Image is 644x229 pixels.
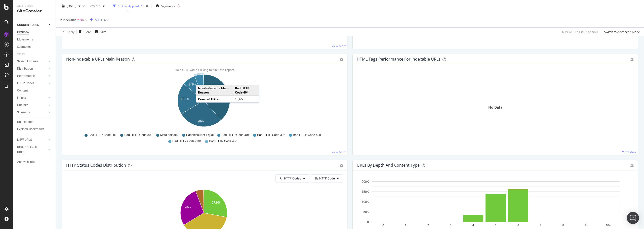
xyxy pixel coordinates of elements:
[275,174,309,182] button: All HTTP Codes
[17,22,47,28] a: CURRENT URLS
[17,81,34,86] div: HTTP Codes
[627,212,639,224] div: Open Intercom Messenger
[124,133,152,137] span: Bad HTTP Code 309
[562,224,564,227] text: 8
[77,28,91,36] button: Clear
[17,81,47,86] a: HTTP Codes
[17,127,52,132] a: Explorer Bookmarks
[145,4,149,9] div: times
[17,110,47,115] a: Sitemaps
[315,176,335,180] span: By HTTP Code
[257,133,285,137] span: Bad HTTP Code 302
[517,224,519,227] text: 6
[17,88,28,93] div: Content
[17,44,31,50] div: Segments
[17,103,47,108] a: Outlinks
[357,163,420,168] div: URLs by Depth and Content Type
[89,133,116,137] span: Bad HTTP Code 301
[66,57,130,62] div: Non-Indexable URLs Main Reason
[196,96,233,102] td: Crawled URLs
[450,224,452,227] text: 3
[17,30,29,35] div: Overview
[95,18,108,22] div: Add Filter
[362,190,369,194] text: 150K
[293,133,321,137] span: Bad HTTP Code 500
[17,44,52,50] a: Segments
[382,224,384,227] text: 0
[233,96,259,102] td: 18,655
[17,137,32,143] div: NEW URLS
[60,28,74,36] button: Apply
[77,18,79,22] span: =
[185,206,191,209] text: 28%
[585,224,586,227] text: 9
[17,73,35,79] div: Performance
[17,73,47,79] a: Performance
[427,224,429,227] text: 2
[17,37,52,42] a: Movements
[405,224,407,227] text: 1
[88,17,108,23] button: Add Filter
[17,30,52,35] a: Overview
[472,224,474,227] text: 4
[630,58,634,61] div: gear
[181,97,189,101] text: 19.7%
[17,127,44,132] div: Explorer Bookmarks
[364,210,369,214] text: 50K
[100,29,106,34] div: Save
[197,120,204,123] text: 28%
[66,163,126,168] div: HTTP Status Codes Distribution
[93,28,106,36] button: Save
[488,105,502,110] div: No Data
[111,2,145,10] button: 1 Filter Applied
[604,29,640,34] div: Switch to Advanced Mode
[160,133,178,137] span: Meta noindex
[367,220,369,224] text: 0
[17,119,52,125] a: Url Explorer
[311,174,343,182] button: By HTTP Code
[17,159,52,165] a: Analysis Info
[212,201,220,204] text: 27.9%
[17,95,26,101] div: Inlinks
[17,8,52,14] div: SiteCrawler
[153,2,177,10] button: Segments
[17,59,38,64] div: Search Engines
[186,133,214,137] span: Canonical Not Equal
[17,95,47,101] a: Inlinks
[172,139,201,144] span: Bad HTTP Code -104
[357,57,440,62] div: HTML Tags Performance for Indexable URLs
[630,164,634,167] div: gear
[606,224,611,227] text: 10+
[17,52,30,57] a: Visits
[17,22,39,28] div: CURRENT URLS
[332,150,346,154] a: View More
[17,37,33,42] div: Movements
[17,145,47,155] a: DISAPPEARED URLS
[17,119,33,125] div: Url Explorer
[17,52,25,57] div: Visits
[362,180,369,184] text: 200K
[67,4,76,8] span: 2025 Aug. 22nd
[83,4,87,8] span: vs
[118,4,139,8] div: 1 Filter Applied
[17,137,47,143] a: NEW URLS
[17,159,35,165] div: Analysis Info
[602,28,640,36] button: Switch to Advanced Mode
[161,4,175,8] span: Segments
[60,18,76,22] span: Is Indexable
[87,2,107,10] button: Previous
[87,4,101,8] span: Previous
[17,59,47,64] a: Search Engines
[233,85,259,96] td: Bad HTTP Code 404
[221,133,249,137] span: Bad HTTP Code 404
[80,16,84,23] span: No
[622,150,637,154] a: View More
[17,103,28,108] div: Outlinks
[67,29,74,34] div: Apply
[66,72,341,131] div: A chart.
[17,110,30,115] div: Sitemaps
[362,200,369,204] text: 100K
[209,139,237,144] span: Bad HTTP Code 400
[189,83,196,86] text: 8.3%
[17,4,52,8] div: Analytics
